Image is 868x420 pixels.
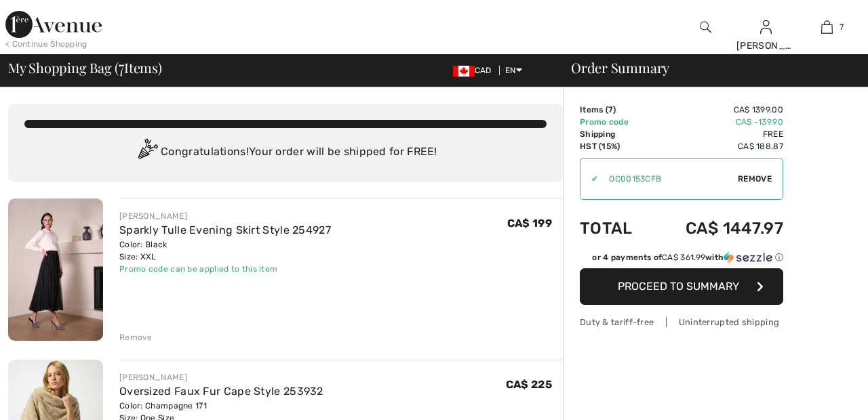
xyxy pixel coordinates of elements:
td: CA$ 188.87 [651,140,783,152]
td: CA$ -139.90 [651,116,783,128]
div: [PERSON_NAME] [119,371,323,383]
div: Order Summary [555,61,860,75]
td: CA$ 1447.97 [651,205,783,251]
img: Canadian Dollar [453,66,475,77]
div: Duty & tariff-free | Uninterrupted shipping [580,316,783,329]
td: HST (15%) [580,140,651,152]
span: CA$ 225 [506,378,552,391]
img: My Bag [821,19,833,35]
span: 7 [608,105,613,114]
span: Remove [738,173,772,185]
img: Congratulation2.svg [134,139,161,166]
div: Congratulations! Your order will be shipped for FREE! [24,139,547,166]
img: 1ère Avenue [5,11,102,38]
td: Free [651,128,783,140]
span: CAD [453,66,497,75]
img: My Info [760,19,772,35]
div: [PERSON_NAME] [736,39,796,53]
div: [PERSON_NAME] [119,210,331,222]
input: Promo code [598,159,738,199]
div: < Continue Shopping [5,38,87,50]
span: CA$ 199 [507,217,552,230]
span: 7 [119,58,124,75]
div: or 4 payments ofCA$ 361.99withSezzle Click to learn more about Sezzle [580,251,783,268]
div: Promo code can be applied to this item [119,263,331,275]
span: EN [505,66,522,75]
span: CA$ 361.99 [662,253,705,262]
img: Sezzle [724,251,772,264]
a: Sparkly Tulle Evening Skirt Style 254927 [119,224,331,236]
td: Items ( ) [580,104,651,116]
div: or 4 payments of with [592,251,783,264]
td: Promo code [580,116,651,128]
span: Proceed to Summary [618,280,739,293]
div: Remove [119,331,153,343]
img: search the website [700,19,711,35]
span: 7 [840,21,844,33]
a: Sign In [760,20,772,33]
td: CA$ 1399.00 [651,104,783,116]
span: My Shopping Bag ( Items) [8,61,162,75]
a: Oversized Faux Fur Cape Style 253932 [119,385,323,398]
a: 7 [797,19,856,35]
td: Total [580,205,651,251]
button: Proceed to Summary [580,268,783,305]
div: Color: Black Size: XXL [119,238,331,263]
td: Shipping [580,128,651,140]
img: Sparkly Tulle Evening Skirt Style 254927 [8,198,103,341]
div: ✔ [580,173,598,185]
